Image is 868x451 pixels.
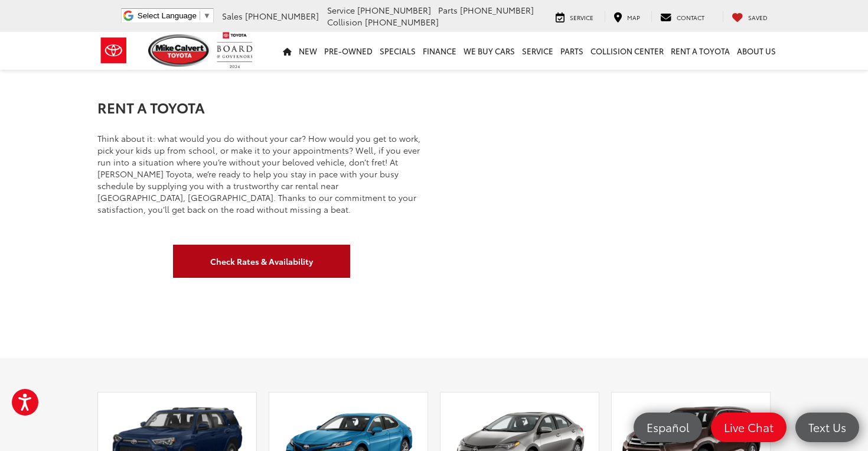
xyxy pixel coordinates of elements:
[97,99,425,115] h3: RENT A TOYOTA
[627,13,640,22] span: Map
[203,11,211,20] span: ▼
[376,32,419,70] a: Specials
[295,32,321,70] a: New
[365,16,439,28] span: [PHONE_NUMBER]
[677,13,704,22] span: Contact
[795,413,859,442] a: Text Us
[279,32,295,70] a: Home
[222,10,243,22] span: Sales
[723,11,776,22] a: My Saved Vehicles
[667,32,733,70] a: Rent a Toyota
[138,11,211,20] a: Select Language​
[148,34,211,67] img: Mike Calvert Toyota
[443,96,771,280] iframe: IFRAME_TITLE
[733,32,779,70] a: About Us
[605,11,649,22] a: Map
[460,32,518,70] a: WE BUY CARS
[718,420,779,434] span: Live Chat
[748,13,768,22] span: Saved
[711,413,787,442] a: Live Chat
[327,4,355,16] span: Service
[321,32,376,70] a: Pre-Owned
[97,132,425,215] p: Think about it: what would you do without your car? How would you get to work, pick your kids up ...
[547,11,602,22] a: Service
[651,11,713,22] a: Contact
[570,13,593,22] span: Service
[641,420,695,434] span: Español
[357,4,431,16] span: [PHONE_NUMBER]
[327,16,363,28] span: Collision
[419,32,460,70] a: Finance
[173,245,350,278] a: Check Rates & Availability
[92,31,136,70] img: Toyota
[634,413,702,442] a: Español
[557,32,587,70] a: Parts
[802,420,852,434] span: Text Us
[518,32,557,70] a: Service
[587,32,667,70] a: Collision Center
[460,4,534,16] span: [PHONE_NUMBER]
[438,4,458,16] span: Parts
[245,10,319,22] span: [PHONE_NUMBER]
[138,11,197,20] span: Select Language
